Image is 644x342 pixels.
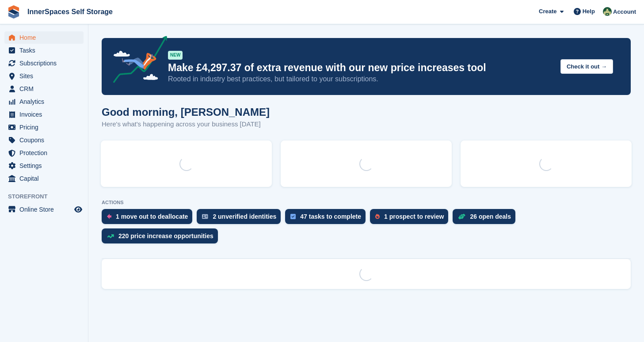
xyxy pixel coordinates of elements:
div: NEW [168,51,183,60]
span: Storefront [8,192,88,201]
img: Paula Amey [603,7,612,16]
div: 1 prospect to review [384,213,444,220]
img: prospect-51fa495bee0391a8d652442698ab0144808aea92771e9ea1ae160a38d050c398.svg [375,214,380,219]
img: deal-1b604bf984904fb50ccaf53a9ad4b4a5d6e5aea283cecdc64d6e3604feb123c2.svg [458,213,465,220]
a: menu [4,134,84,146]
a: menu [4,203,84,216]
a: 1 prospect to review [370,209,453,228]
p: Here's what's happening across your business [DATE] [102,119,270,129]
span: Account [613,8,636,16]
img: move_outs_to_deallocate_icon-f764333ba52eb49d3ac5e1228854f67142a1ed5810a6f6cc68b1a99e826820c5.svg [107,214,111,219]
a: Preview store [73,204,84,215]
a: menu [4,147,84,159]
div: 47 tasks to complete [300,213,361,220]
img: verify_identity-adf6edd0f0f0b5bbfe63781bf79b02c33cf7c696d77639b501bdc392416b5a36.svg [202,214,208,219]
span: Tasks [19,44,72,57]
p: Make £4,297.37 of extra revenue with our new price increases tool [168,61,553,74]
span: Capital [19,172,72,185]
a: menu [4,70,84,82]
span: Coupons [19,134,72,146]
span: Help [583,7,595,16]
a: menu [4,57,84,69]
span: Home [19,31,72,44]
a: 1 move out to deallocate [102,209,197,228]
a: menu [4,121,84,133]
a: 220 price increase opportunities [102,228,222,248]
img: price_increase_opportunities-93ffe204e8149a01c8c9dc8f82e8f89637d9d84a8eef4429ea346261dce0b2c0.svg [107,234,114,238]
span: Sites [19,70,72,82]
a: menu [4,108,84,121]
h1: Good morning, [PERSON_NAME] [102,106,270,118]
span: Pricing [19,121,72,133]
img: task-75834270c22a3079a89374b754ae025e5fb1db73e45f91037f5363f120a921f8.svg [290,214,296,219]
div: 2 unverified identities [213,213,276,220]
button: Check it out → [560,59,613,74]
p: ACTIONS [102,200,631,205]
p: Rooted in industry best practices, but tailored to your subscriptions. [168,74,553,84]
img: price-adjustments-announcement-icon-8257ccfd72463d97f412b2fc003d46551f7dbcb40ab6d574587a9cd5c0d94... [106,36,168,86]
a: 47 tasks to complete [285,209,370,228]
span: Online Store [19,203,72,216]
span: Protection [19,147,72,159]
div: 220 price increase opportunities [118,232,213,239]
a: menu [4,44,84,57]
a: menu [4,83,84,95]
span: Invoices [19,108,72,121]
a: menu [4,95,84,108]
span: Subscriptions [19,57,72,69]
a: 2 unverified identities [197,209,285,228]
span: Create [539,7,556,16]
a: menu [4,172,84,185]
span: CRM [19,83,72,95]
div: 26 open deals [470,213,511,220]
a: InnerSpaces Self Storage [24,4,116,19]
div: 1 move out to deallocate [116,213,188,220]
span: Analytics [19,95,72,108]
a: menu [4,160,84,172]
a: menu [4,31,84,44]
span: Settings [19,160,72,172]
img: stora-icon-8386f47178a22dfd0bd8f6a31ec36ba5ce8667c1dd55bd0f319d3a0aa187defe.svg [7,5,20,19]
a: 26 open deals [453,209,520,228]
